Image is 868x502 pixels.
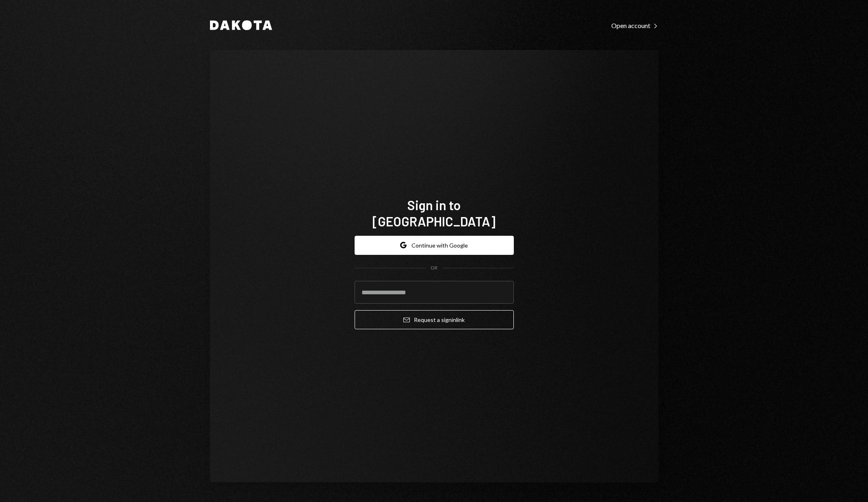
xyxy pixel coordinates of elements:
[355,197,514,229] h1: Sign in to [GEOGRAPHIC_DATA]
[431,265,437,272] div: OR
[611,22,658,30] div: Open account
[355,310,514,329] button: Request a signinlink
[611,21,658,30] a: Open account
[355,236,514,255] button: Continue with Google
